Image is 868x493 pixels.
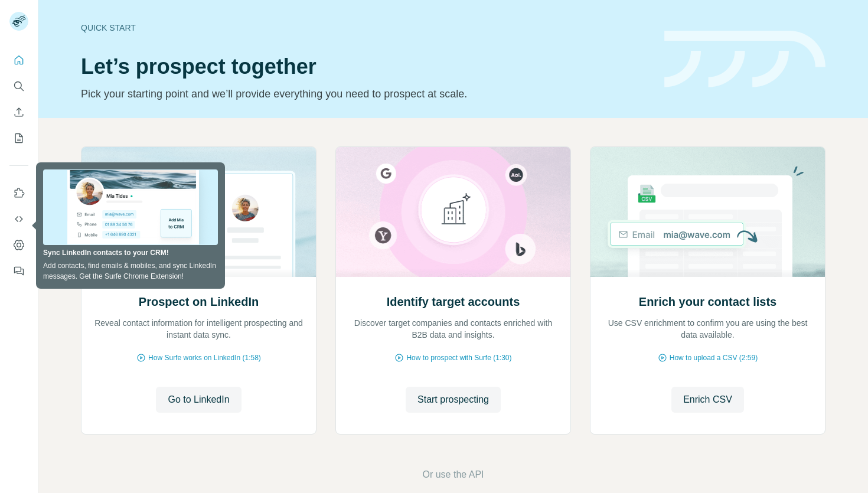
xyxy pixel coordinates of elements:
[81,86,650,102] p: Pick your starting point and we’ll provide everything you need to prospect at scale.
[590,147,825,277] img: Enrich your contact lists
[81,55,650,79] h1: Let’s prospect together
[406,387,501,413] button: Start prospecting
[81,147,316,277] img: Prospect on LinkedIn
[417,393,489,407] span: Start prospecting
[9,128,28,149] button: My lists
[671,387,744,413] button: Enrich CSV
[406,352,511,363] span: How to prospect with Surfe (1:30)
[9,208,28,230] button: Use Surfe API
[9,50,28,71] button: Quick start
[387,293,520,310] h2: Identify target accounts
[670,352,758,363] span: How to upload a CSV (2:59)
[93,317,304,341] p: Reveal contact information for intelligent prospecting and instant data sync.
[422,468,484,482] button: Or use the API
[335,147,571,277] img: Identify target accounts
[156,387,241,413] button: Go to LinkedIn
[9,76,28,97] button: Search
[81,22,650,34] div: Quick start
[9,182,28,204] button: Use Surfe on LinkedIn
[168,393,229,407] span: Go to LinkedIn
[348,317,559,341] p: Discover target companies and contacts enriched with B2B data and insights.
[9,234,28,256] button: Dashboard
[148,352,261,363] span: How Surfe works on LinkedIn (1:58)
[683,393,732,407] span: Enrich CSV
[664,31,825,88] img: banner
[139,293,259,310] h2: Prospect on LinkedIn
[9,260,28,282] button: Feedback
[602,317,813,341] p: Use CSV enrichment to confirm you are using the best data available.
[639,293,776,310] h2: Enrich your contact lists
[9,102,28,123] button: Enrich CSV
